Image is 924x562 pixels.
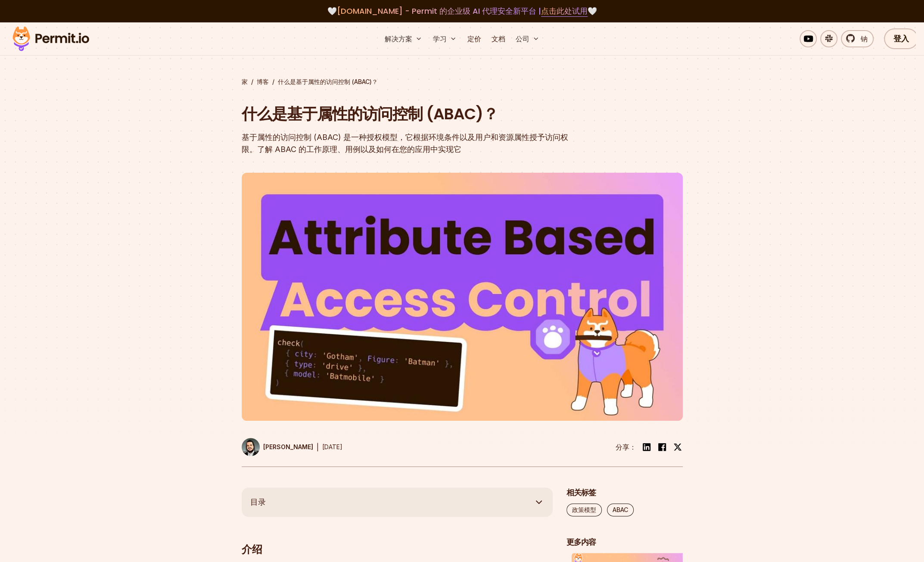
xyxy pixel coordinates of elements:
[572,506,596,513] font: 政策模型
[515,34,529,43] font: 公司
[9,24,93,53] img: 许可证标志
[607,503,634,516] a: ABAC
[657,442,667,452] img: Facebook
[861,34,868,43] font: 钠
[242,438,313,456] a: [PERSON_NAME]
[242,543,262,556] font: 介绍
[242,133,568,154] font: 基于属性的访问控制 (ABAC) 是一种授权模型，它根据环境条件以及用户和资源属性授予访问权限。了解 ABAC 的工作原理、用例以及如何在您的应用中实现它
[384,34,412,43] font: 解决方案
[322,443,342,450] font: [DATE]
[257,78,269,86] a: 博客
[588,6,597,16] font: 🤍
[673,443,682,451] img: 叽叽喳喳
[242,103,498,125] font: 什么是基于属性的访问控制 (ABAC)？
[541,6,588,16] font: 点击此处试用
[467,34,481,43] font: 定价
[841,30,874,47] a: 钠
[337,6,541,16] font: [DOMAIN_NAME] - Permit 的企业级 AI 代理安全新平台 |
[566,503,602,516] a: 政策模型
[317,443,319,451] font: |
[327,6,337,16] font: 🤍
[566,487,596,498] font: 相关标签
[272,78,274,85] font: /
[257,78,269,85] font: 博客
[566,537,596,547] font: 更多内容
[491,34,505,43] font: 文档
[616,443,636,451] font: 分享：
[432,34,446,43] font: 学习
[242,173,683,421] img: 什么是基于属性的访问控制 (ABAC)？
[429,30,460,47] button: 学习
[464,30,484,47] a: 定价
[242,487,553,517] button: 目录
[250,497,266,506] font: 目录
[251,78,253,85] font: /
[541,6,588,17] a: 点击此处试用
[884,28,918,49] a: 登入
[613,506,628,513] font: ABAC
[242,78,248,86] a: 家
[893,33,908,44] font: 登入
[381,30,426,47] button: 解决方案
[242,438,260,456] img: 加布里埃尔·L·马诺
[242,78,248,85] font: 家
[488,30,508,47] a: 文档
[512,30,543,47] button: 公司
[641,442,652,452] img: 领英
[263,443,313,450] font: [PERSON_NAME]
